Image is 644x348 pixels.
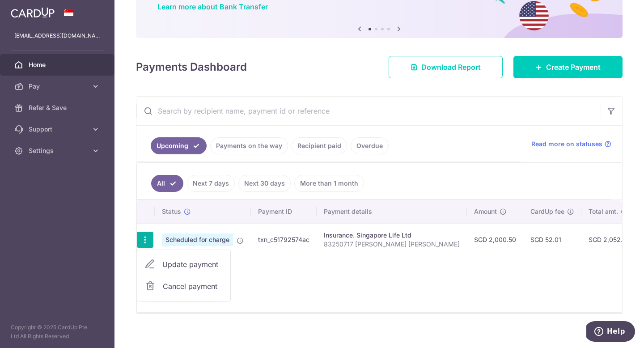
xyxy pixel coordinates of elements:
span: Support [29,125,88,134]
th: Payment details [317,200,467,223]
td: SGD 2,000.50 [467,223,523,256]
span: Amount [474,207,497,216]
p: 83250717 [PERSON_NAME] [PERSON_NAME] [324,240,460,249]
td: SGD 52.01 [523,223,581,256]
th: Payment ID [251,200,317,223]
div: Insurance. Singapore Life Ltd [324,231,460,240]
a: Download Report [389,56,503,78]
a: Next 7 days [187,175,235,192]
a: All [151,175,183,192]
a: Create Payment [513,56,623,78]
span: Pay [29,82,88,91]
img: CardUp [11,7,55,18]
a: Read more on statuses [531,140,611,149]
td: txn_c51792574ac [251,223,317,256]
span: Home [29,60,88,69]
span: Read more on statuses [531,140,602,149]
span: Status [162,207,181,216]
a: Upcoming [151,137,207,154]
h4: Payments Dashboard [136,59,247,75]
span: Refer & Save [29,103,88,112]
a: Overdue [351,137,389,154]
a: Recipient paid [292,137,347,154]
a: Payments on the way [210,137,288,154]
iframe: Opens a widget where you can find more information [586,321,635,344]
span: Scheduled for charge [162,233,233,246]
a: Learn more about Bank Transfer [157,2,268,11]
input: Search by recipient name, payment id or reference [136,97,601,125]
p: [EMAIL_ADDRESS][DOMAIN_NAME] [14,31,100,40]
span: Create Payment [546,62,601,72]
span: CardUp fee [530,207,564,216]
td: SGD 2,052.51 [581,223,636,256]
span: Settings [29,146,88,155]
a: More than 1 month [294,175,364,192]
a: Next 30 days [238,175,291,192]
span: Total amt. [589,207,618,216]
span: Download Report [421,62,481,72]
